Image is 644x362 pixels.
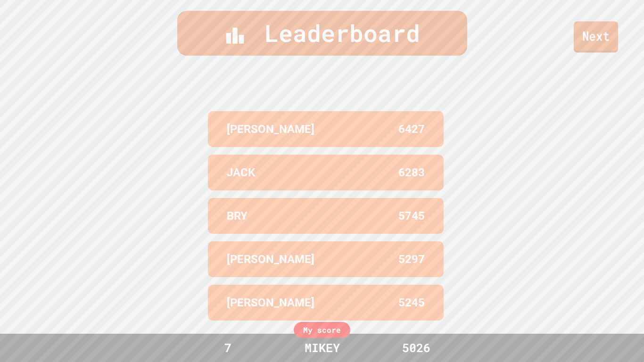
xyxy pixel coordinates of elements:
p: 5745 [398,207,425,224]
p: 5297 [398,251,425,268]
div: MIKEY [295,339,349,357]
div: 7 [192,339,263,357]
p: JACK [227,164,255,181]
p: 6427 [398,121,425,138]
p: BRY [227,207,248,224]
a: Next [574,21,618,52]
p: [PERSON_NAME] [227,251,314,268]
div: My score [294,322,350,338]
p: [PERSON_NAME] [227,121,314,138]
p: 5245 [398,294,425,311]
p: 6283 [398,164,425,181]
div: 5026 [381,339,452,357]
p: [PERSON_NAME] [227,294,314,311]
